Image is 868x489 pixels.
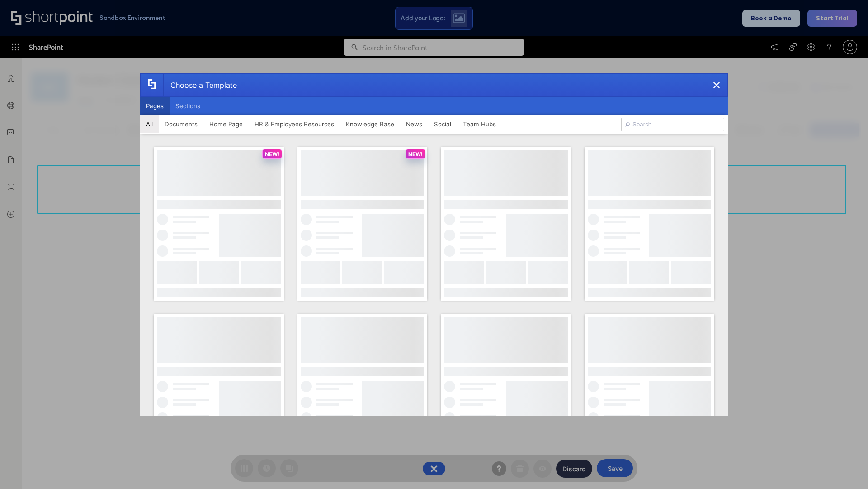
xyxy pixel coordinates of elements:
div: Choose a Template [163,74,237,96]
button: All [140,115,159,133]
iframe: Chat Widget [823,446,868,489]
button: Team Hubs [457,115,502,133]
p: NEW! [265,151,279,158]
input: Search [621,118,724,131]
button: Pages [140,97,170,115]
button: Documents [159,115,203,133]
button: Home Page [203,115,249,133]
p: NEW! [408,151,423,158]
button: Sections [170,97,206,115]
div: template selector [140,73,728,416]
button: HR & Employees Resources [249,115,340,133]
button: Social [428,115,457,133]
button: Knowledge Base [340,115,400,133]
button: News [400,115,428,133]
